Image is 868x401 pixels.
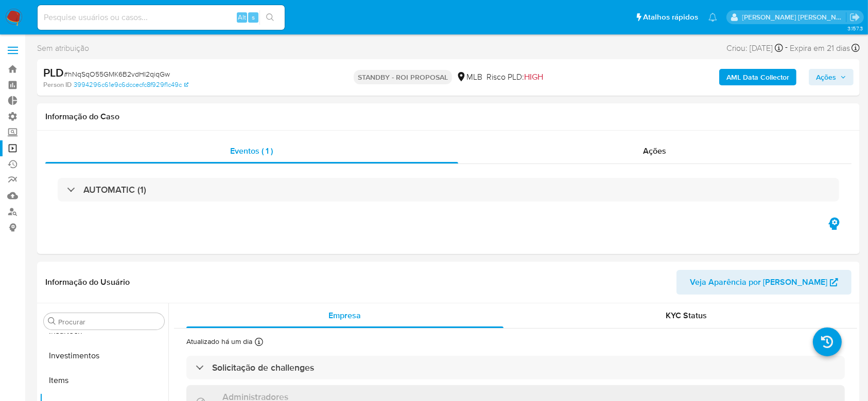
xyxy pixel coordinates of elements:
[83,184,146,195] h3: AUTOMATIC (1)
[809,69,854,85] button: Ações
[644,145,667,157] span: Ações
[790,43,850,54] span: Expira em 21 dias
[719,69,796,85] button: AML Data Collector
[45,112,852,122] h1: Informação do Caso
[666,309,707,321] span: KYC Status
[37,43,89,54] span: Sem atribuição
[58,178,839,202] div: AUTOMATIC (1)
[726,69,789,85] b: AML Data Collector
[328,309,361,321] span: Empresa
[40,343,168,368] button: Investimentos
[676,270,852,295] button: Veja Aparência por [PERSON_NAME]
[212,362,314,373] h3: Solicitação de challenges
[43,64,64,81] b: PLD
[45,277,130,287] h1: Informação do Usuário
[354,70,452,84] p: STANDBY - ROI PROPOSAL
[40,368,168,393] button: Items
[186,356,845,379] div: Solicitação de challenges
[74,80,188,89] a: 3994296c61e9c6dccecfc8f929f1c49c
[43,80,72,89] b: Person ID
[487,71,543,83] span: Risco PLD:
[38,11,285,24] input: Pesquise usuários ou casos...
[252,12,255,22] span: s
[259,10,281,25] button: search-icon
[186,337,252,347] p: Atualizado há um dia
[64,69,170,79] span: # hNqSqO55GMK6B2vdHI2qiqGw
[524,71,543,83] span: HIGH
[58,317,160,326] input: Procurar
[708,13,717,22] a: Notificações
[231,145,273,157] span: Eventos ( 1 )
[742,12,846,22] p: andrea.asantos@mercadopago.com.br
[48,317,56,325] button: Procurar
[726,41,783,55] div: Criou: [DATE]
[238,12,246,22] span: Alt
[785,41,788,55] span: -
[690,270,827,295] span: Veja Aparência por [PERSON_NAME]
[643,12,698,23] span: Atalhos rápidos
[816,69,836,85] span: Ações
[849,12,860,23] a: Sair
[456,71,482,83] div: MLB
